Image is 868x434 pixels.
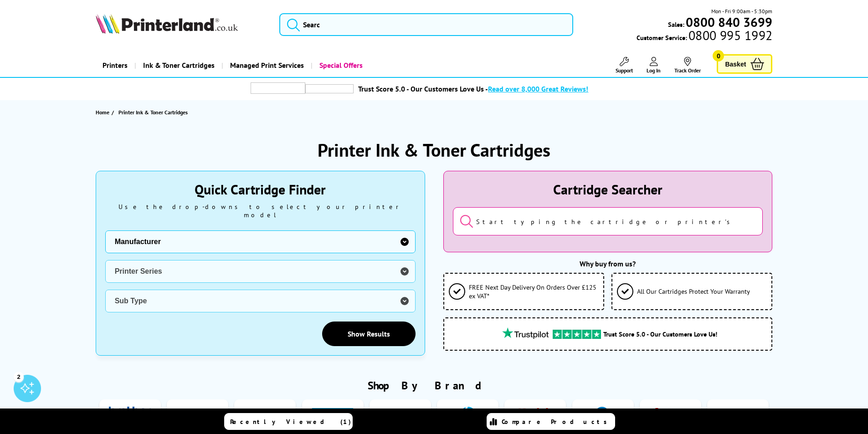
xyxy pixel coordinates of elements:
a: Recently Viewed (1) [224,413,353,430]
a: Trust Score 5.0 - Our Customers Love Us -Read over 8,000 Great Reviews! [358,84,588,93]
span: Recently Viewed (1) [230,418,351,426]
img: Dell [244,406,286,423]
span: FREE Next Day Delivery On Orders Over £125 ex VAT* [469,283,599,300]
span: 0800 995 1992 [687,31,772,40]
a: Printers [96,54,134,77]
span: Support [616,67,633,74]
div: Why buy from us? [443,259,773,268]
span: Basket [725,58,746,70]
h1: Printer Ink & Toner Cartridges [318,138,550,162]
span: Mon - Fri 9:00am - 5:30pm [711,7,772,15]
input: Start typing the cartridge or printer's name... [453,207,763,235]
span: Sales: [668,20,684,29]
span: 0 [713,50,724,61]
h2: Shop By Brand [96,378,773,393]
a: Track Order [674,57,701,74]
div: 2 [14,372,24,382]
a: Managed Print Services [221,54,311,77]
img: trustpilot rating [251,82,305,94]
img: Lexmark [717,406,759,423]
img: HP [447,406,489,423]
span: Read over 8,000 Great Reviews! [488,84,588,93]
span: Ink & Toner Cartridges [143,54,215,77]
a: Log In [647,57,661,74]
img: Epson [379,406,421,423]
img: Canon [177,406,219,423]
span: Compare Products [502,418,612,426]
img: trustpilot rating [305,84,354,93]
img: Printerland Logo [96,14,238,34]
input: Searc [279,13,573,36]
a: 0800 840 3699 [684,18,772,26]
span: Printer Ink & Toner Cartridges [118,109,188,116]
img: Dymo [312,406,354,423]
div: Cartridge Searcher [453,180,763,198]
img: trustpilot rating [553,330,601,339]
span: Log In [647,67,661,74]
a: Support [616,57,633,74]
div: Use the drop-downs to select your printer model [105,203,416,219]
div: Quick Cartridge Finder [105,180,416,198]
a: Special Offers [311,54,370,77]
img: trustpilot rating [498,327,553,339]
img: Kodak [514,406,556,423]
img: Brother [109,406,151,423]
a: Show Results [322,322,416,346]
span: All Our Cartridges Protect Your Warranty [637,287,750,296]
a: Home [96,107,112,117]
b: 0800 840 3699 [686,14,772,31]
a: Basket 0 [717,54,772,74]
span: Trust Score 5.0 - Our Customers Love Us! [603,330,717,338]
img: Kyocera [649,406,691,423]
a: Ink & Toner Cartridges [134,54,221,77]
img: Konica Minolta [582,406,624,423]
span: Customer Service: [637,31,772,42]
a: Printerland Logo [96,14,268,36]
a: Compare Products [487,413,615,430]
